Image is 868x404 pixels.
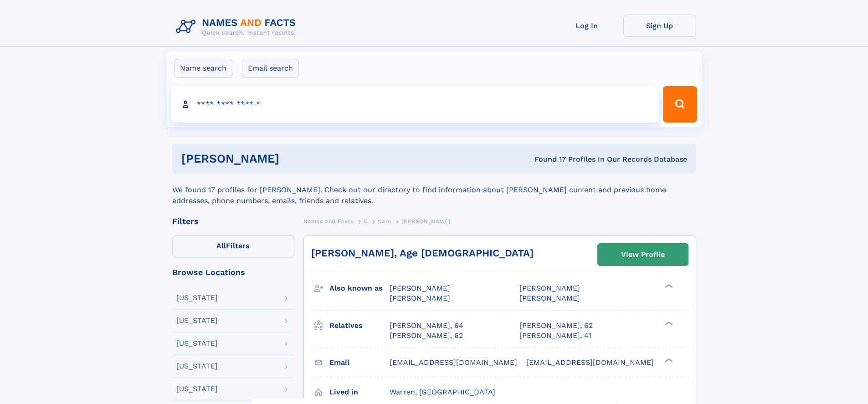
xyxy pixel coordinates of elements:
[401,218,450,225] span: [PERSON_NAME]
[176,385,218,393] div: [US_STATE]
[172,268,294,276] div: Browse Locations
[663,320,673,326] div: ❯
[181,153,407,164] h1: [PERSON_NAME]
[526,358,654,367] span: [EMAIL_ADDRESS][DOMAIN_NAME]
[519,321,593,331] a: [PERSON_NAME], 62
[329,355,390,370] h3: Email
[550,15,623,37] a: Log In
[390,321,463,331] a: [PERSON_NAME], 64
[390,284,450,292] span: [PERSON_NAME]
[390,331,463,341] a: [PERSON_NAME], 62
[172,235,294,257] label: Filters
[329,281,390,296] h3: Also known as
[663,283,673,289] div: ❯
[174,59,232,78] label: Name search
[176,317,218,324] div: [US_STATE]
[329,384,390,400] h3: Lived in
[364,218,368,225] span: C
[378,215,391,227] a: Caro
[172,217,294,225] div: Filters
[176,294,218,302] div: [US_STATE]
[623,15,696,37] a: Sign Up
[176,363,218,370] div: [US_STATE]
[663,86,697,123] button: Search Button
[303,215,354,227] a: Names and Facts
[172,174,696,206] div: We found 17 profiles for [PERSON_NAME]. Check out our directory to find information about [PERSON...
[390,294,450,302] span: [PERSON_NAME]
[663,357,673,363] div: ❯
[519,284,580,292] span: [PERSON_NAME]
[216,241,226,250] span: All
[390,388,495,396] span: Warren, [GEOGRAPHIC_DATA]
[378,218,391,225] span: Caro
[519,294,580,302] span: [PERSON_NAME]
[242,59,299,78] label: Email search
[519,331,591,341] a: [PERSON_NAME], 41
[176,340,218,347] div: [US_STATE]
[390,358,517,367] span: [EMAIL_ADDRESS][DOMAIN_NAME]
[172,15,303,39] img: Logo Names and Facts
[329,318,390,333] h3: Relatives
[621,244,665,265] div: View Profile
[407,154,687,164] div: Found 17 Profiles In Our Records Database
[598,244,688,266] a: View Profile
[311,247,534,259] a: [PERSON_NAME], Age [DEMOGRAPHIC_DATA]
[364,215,368,227] a: C
[171,86,659,123] input: search input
